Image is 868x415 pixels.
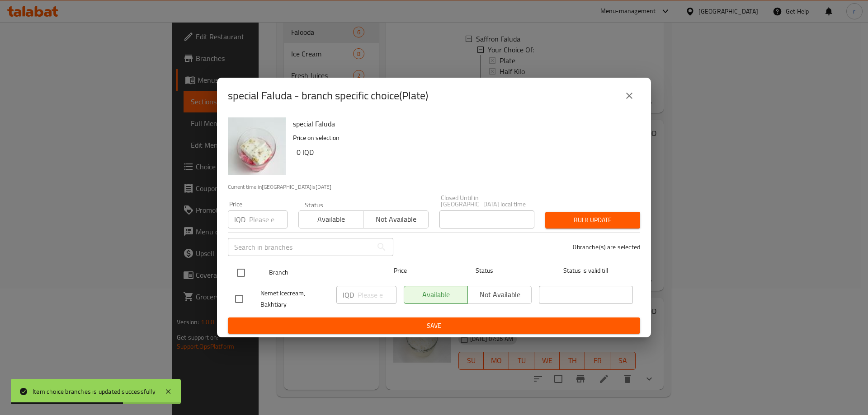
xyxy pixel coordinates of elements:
button: Save [228,317,640,334]
button: close [618,85,640,107]
p: IQD [343,289,354,300]
p: Current time in [GEOGRAPHIC_DATA] is [DATE] [228,183,640,191]
h6: 0 IQD [297,146,633,159]
button: Not available [363,210,428,228]
h2: special Faluda - branch specific choice(Plate) [228,89,428,103]
p: 0 branche(s) are selected [573,242,640,252]
span: Bulk update [552,214,633,226]
span: Status [438,265,532,276]
span: Not available [367,213,425,226]
div: Item choice branches is updated successfully [33,387,156,396]
img: special Faluda [228,117,286,175]
p: Price on selection [293,132,633,144]
p: IQD [234,214,245,225]
span: Branch [269,267,363,278]
span: Save [235,320,633,331]
h6: special Faluda [293,117,633,130]
input: Search in branches [228,238,373,256]
span: Price [370,265,430,276]
span: Available [302,213,360,226]
input: Please enter price [358,286,396,304]
input: Please enter price [249,210,288,228]
button: Available [298,210,363,228]
span: Status is valid till [539,265,633,276]
span: Nemet Icecream, Bakhtiary [260,288,329,310]
button: Bulk update [545,212,640,228]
